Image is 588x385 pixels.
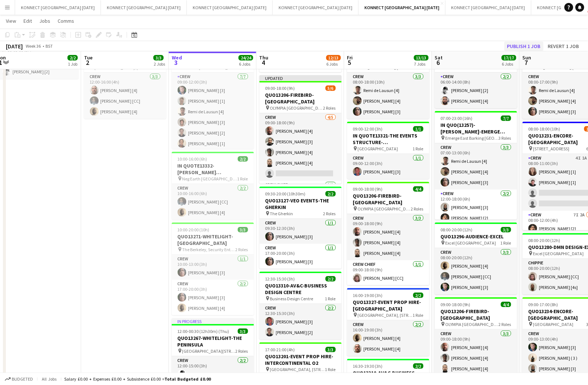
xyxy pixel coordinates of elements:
[499,322,511,327] span: 2 Roles
[326,276,336,282] span: 2/2
[259,75,342,184] div: Updated09:00-18:00 (9h)5/6QUO13206-FIREBIRD-[GEOGRAPHIC_DATA] OLYMPIA [GEOGRAPHIC_DATA]2 RolesCre...
[499,135,511,141] span: 3 Roles
[413,126,424,132] span: 1/1
[68,55,78,60] span: 2/2
[239,61,253,67] div: 6 Jobs
[273,0,359,15] button: KONNECT [GEOGRAPHIC_DATA] [DATE]
[236,348,248,354] span: 2 Roles
[172,318,254,324] div: In progress
[347,214,429,260] app-card-role: Crew3/309:00-18:00 (9h)[PERSON_NAME] [4][PERSON_NAME] [4][PERSON_NAME] [4]
[6,18,16,24] span: View
[259,181,342,206] app-card-role: Crew Chief1/1
[441,115,473,121] span: 07:00-23:00 (16h)
[435,143,517,190] app-card-role: Crew3/307:00-13:00 (6h)Remi de Lausun [4][PERSON_NAME] [4][PERSON_NAME] [3]
[347,132,429,146] h3: IN QUOTE13321-THE EVENTS STRUCTURE-[GEOGRAPHIC_DATA]
[522,58,531,67] span: 7
[347,73,429,119] app-card-role: Crew3/308:00-18:00 (10h)Remi de Lausun [4][PERSON_NAME] [4][PERSON_NAME] [3]
[533,251,584,256] span: Excel [GEOGRAPHIC_DATA]
[182,176,237,181] span: Neg Earth [GEOGRAPHIC_DATA]
[259,304,342,340] app-card-role: Crew2/212:30-15:30 (3h)[PERSON_NAME] [3][PERSON_NAME] [2]
[413,293,424,298] span: 2/2
[435,122,517,135] h3: IN QUO(13257)-[PERSON_NAME]-EMERGE EAST
[182,348,236,354] span: [GEOGRAPHIC_DATA][STREET_ADDRESS]
[413,186,424,192] span: 4/4
[353,293,383,298] span: 16:00-19:00 (3h)
[236,247,248,252] span: 2 Roles
[353,186,383,192] span: 09:00-18:00 (9h)
[259,197,342,210] h3: QUO13127-VEO EVENTS-THE GHERKIN
[501,302,511,307] span: 4/4
[259,113,342,181] app-card-role: Crew4/509:00-18:00 (9h)[PERSON_NAME] [4][PERSON_NAME] [3][PERSON_NAME] [4][PERSON_NAME] [4]
[326,55,341,60] span: 12/13
[153,55,164,60] span: 3/3
[239,55,253,60] span: 24/24
[265,276,295,282] span: 12:30-15:30 (3h)
[64,376,211,382] div: Salary £0.00 + Expenses £0.00 + Subsistence £0.00 =
[178,329,229,334] span: 12:00-00:30 (12h30m) (Thu)
[326,191,336,197] span: 2/2
[446,322,499,327] span: OLYMPIA [GEOGRAPHIC_DATA]
[172,255,254,280] app-card-role: Crew1/110:00-13:00 (3h)[PERSON_NAME] [3]
[347,260,429,285] app-card-role: Crew Chief1/109:00-18:00 (9h)[PERSON_NAME] [CC]
[413,312,424,318] span: 1 Role
[40,376,58,382] span: All jobs
[529,126,560,132] span: 08:00-18:00 (10h)
[238,156,248,162] span: 2/2
[238,329,248,334] span: 3/3
[84,54,92,61] span: Tue
[358,206,411,212] span: OLYMPIA [GEOGRAPHIC_DATA]
[347,182,429,285] app-job-card: 09:00-18:00 (9h)4/4QUO13206-FIREBIRD-[GEOGRAPHIC_DATA] OLYMPIA [GEOGRAPHIC_DATA]2 RolesCrew3/309:...
[502,55,516,60] span: 17/17
[435,330,517,376] app-card-role: Crew3/309:00-18:00 (9h)[PERSON_NAME] [4][PERSON_NAME] [4][PERSON_NAME] [4]
[172,223,254,315] app-job-card: 10:00-20:00 (10h)3/3QUO13271-WHITELIGHT-[GEOGRAPHIC_DATA] The Berkeley, Security Entrance , [STRE...
[46,43,53,49] div: BST
[435,190,517,225] app-card-role: Crew2/212:00-18:00 (6h)[PERSON_NAME] [3][PERSON_NAME] [2]
[172,184,254,220] app-card-role: Crew2/210:00-16:00 (6h)[PERSON_NAME] [CC][PERSON_NAME] [4]
[413,363,424,369] span: 2/2
[446,0,531,15] button: KONNECT [GEOGRAPHIC_DATA] [DATE]
[171,58,182,67] span: 3
[237,176,248,181] span: 1 Role
[259,282,342,296] h3: QUO13310-AV&C-BUSINESS DESIGN CENTRE
[259,187,342,269] div: 09:30-20:00 (10h30m)2/2QUO13127-VEO EVENTS-THE GHERKIN The Gherkin2 RolesCrew1/109:30-12:30 (3h)[...
[259,353,342,366] h3: QUO13201-EVENT PROP HIRE-INTERCONTINENTAL O2
[326,347,336,352] span: 3/3
[84,73,166,119] app-card-role: Crew3/312:00-16:00 (4h)[PERSON_NAME] [4][PERSON_NAME] [CC][PERSON_NAME] [4]
[446,135,499,141] span: Emerge East Barking [GEOGRAPHIC_DATA] IG11 0YP
[84,40,166,119] app-job-card: 12:00-16:00 (4h)3/3QUO13201-EVENT PROP HIRE-INTERCONTINENTAL O2 [GEOGRAPHIC_DATA], [STREET_ADDRES...
[154,61,165,67] div: 2 Jobs
[238,227,248,232] span: 3/3
[347,154,429,179] app-card-role: Crew1/109:00-12:00 (3h)[PERSON_NAME] [3]
[441,227,473,232] span: 08:00-20:00 (12h)
[347,370,429,383] h3: QUO13310-AV&C-BUSINESS DESIGN CENTRE
[172,280,254,315] app-card-role: Crew2/217:00-20:00 (3h)[PERSON_NAME] [3][PERSON_NAME] [4]
[545,41,582,51] button: Revert 1 job
[187,0,273,15] button: KONNECT [GEOGRAPHIC_DATA] [DATE]
[259,219,342,244] app-card-role: Crew1/109:30-12:30 (3h)[PERSON_NAME] [3]
[435,40,517,108] div: 06:00-14:00 (8h)2/2IN QUOTE13311-COMMANDO CREW-O2 INTERCONTINENTAL Intercontinental O21 RoleCrew2...
[347,320,429,356] app-card-role: Crew2/216:00-19:00 (3h)[PERSON_NAME] [4][PERSON_NAME] [4]
[323,105,336,111] span: 2 Roles
[347,299,429,312] h3: QUO13327-EVENT PROP HIRE-[GEOGRAPHIC_DATA]
[346,58,353,67] span: 5
[172,73,254,161] app-card-role: Crew7/709:00-12:00 (3h)[PERSON_NAME] [3][PERSON_NAME] [1]Remi de Lausun [4][PERSON_NAME] [3][PERS...
[358,146,398,151] span: [GEOGRAPHIC_DATA]
[358,312,413,318] span: [GEOGRAPHIC_DATA], [STREET_ADDRESS]
[172,335,254,348] h3: QUO13267-WHITELIGHT-THE PENINSULA
[441,302,471,307] span: 09:00-18:00 (9h)
[172,152,254,220] app-job-card: 10:00-16:00 (6h)2/2IN QUOTE13332-[PERSON_NAME] TOWERS/BRILLIANT STAGES-NEG EARTH [GEOGRAPHIC_DATA...
[323,211,336,216] span: 2 Roles
[270,296,313,301] span: Business Design Centre
[523,54,531,61] span: Sun
[533,146,570,151] span: [STREET_ADDRESS]
[347,122,429,179] app-job-card: 09:00-12:00 (3h)1/1IN QUOTE13321-THE EVENTS STRUCTURE-[GEOGRAPHIC_DATA] [GEOGRAPHIC_DATA]1 RoleCr...
[446,240,496,246] span: Excel [GEOGRAPHIC_DATA]
[347,40,429,119] app-job-card: 08:00-18:00 (10h)3/3IN QUO(13257)-[PERSON_NAME]-EMERGE EAST Emerge East Barking [GEOGRAPHIC_DATA]...
[533,322,574,327] span: [GEOGRAPHIC_DATA]
[4,375,34,383] button: Budgeted
[172,40,254,149] div: 09:00-18:00 (9h)14/14QUO13206-FIREBIRD-[GEOGRAPHIC_DATA] OLYMPIA [GEOGRAPHIC_DATA]4 RolesCrew7/70...
[15,0,101,15] button: KONNECT [GEOGRAPHIC_DATA] [DATE]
